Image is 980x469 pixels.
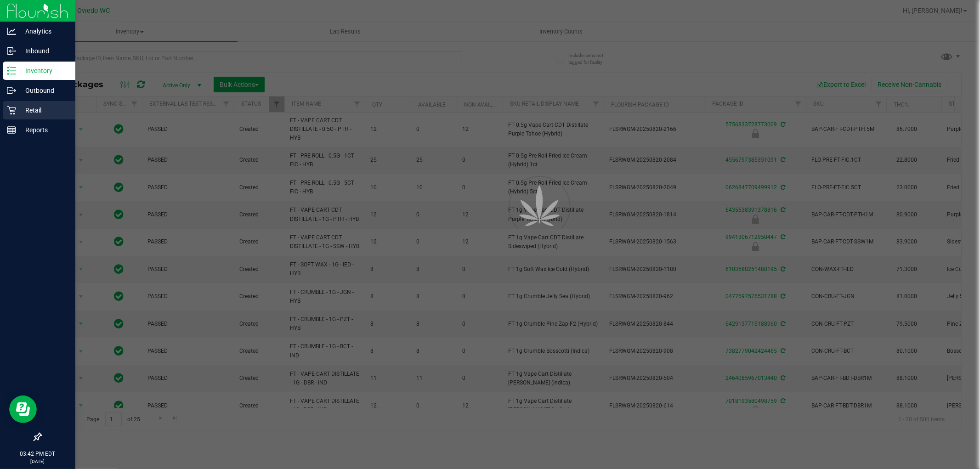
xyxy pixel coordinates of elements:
p: 03:42 PM EDT [4,450,71,458]
p: [DATE] [4,458,71,465]
inline-svg: Analytics [7,27,16,36]
inline-svg: Reports [7,125,16,135]
p: Analytics [16,26,71,37]
p: Retail [16,105,71,116]
inline-svg: Inbound [7,46,16,56]
inline-svg: Inventory [7,66,16,75]
inline-svg: Retail [7,106,16,115]
p: Outbound [16,85,71,96]
p: Inventory [16,65,71,76]
iframe: Resource center [9,396,37,423]
p: Inbound [16,45,71,57]
inline-svg: Outbound [7,86,16,95]
p: Reports [16,124,71,136]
